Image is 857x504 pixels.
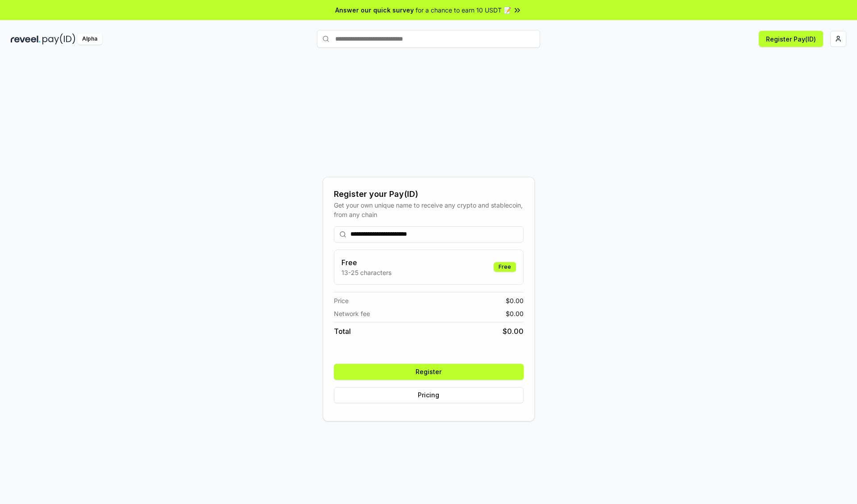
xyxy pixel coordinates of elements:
[334,309,370,318] span: Network fee
[335,5,414,15] span: Answer our quick survey
[506,309,524,318] span: $ 0.00
[334,296,349,305] span: Price
[42,33,75,45] img: pay_id
[334,326,351,337] span: Total
[503,326,524,337] span: $ 0.00
[416,5,511,15] span: for a chance to earn 10 USDT 📝
[506,296,524,305] span: $ 0.00
[341,268,391,277] p: 13-25 characters
[334,387,524,403] button: Pricing
[334,364,524,380] button: Register
[334,188,524,200] div: Register your Pay(ID)
[759,31,823,47] button: Register Pay(ID)
[334,200,524,219] div: Get your own unique name to receive any crypto and stablecoin, from any chain
[341,257,391,268] h3: Free
[494,262,516,272] div: Free
[11,33,41,45] img: reveel_dark
[77,33,102,45] div: Alpha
